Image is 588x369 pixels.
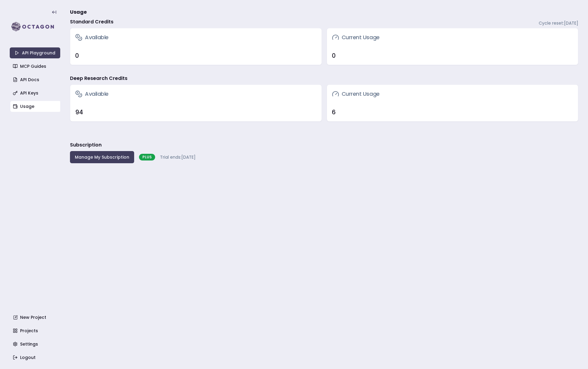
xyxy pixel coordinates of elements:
[10,88,61,98] a: API Keys
[75,90,109,98] h3: Available
[160,154,196,160] span: Trial ends: [DATE]
[332,108,573,116] div: 6
[332,33,380,42] h3: Current Usage
[139,154,155,160] div: PLUS
[10,352,61,363] a: Logout
[10,74,61,85] a: API Docs
[75,108,317,116] div: 94
[332,90,380,98] h3: Current Usage
[10,21,60,33] img: logo-rect-yK7x_WSZ.svg
[70,141,102,149] h3: Subscription
[75,51,317,60] div: 0
[332,51,573,60] div: 0
[70,151,134,163] button: Manage My Subscription
[75,33,109,42] h3: Available
[10,61,61,72] a: MCP Guides
[10,47,60,58] a: API Playground
[70,18,113,26] h4: Standard Credits
[10,325,61,336] a: Projects
[10,312,61,323] a: New Project
[70,75,127,82] h4: Deep Research Credits
[539,20,578,26] span: Cycle reset: [DATE]
[10,101,61,112] a: Usage
[70,9,87,16] span: Usage
[10,339,61,350] a: Settings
